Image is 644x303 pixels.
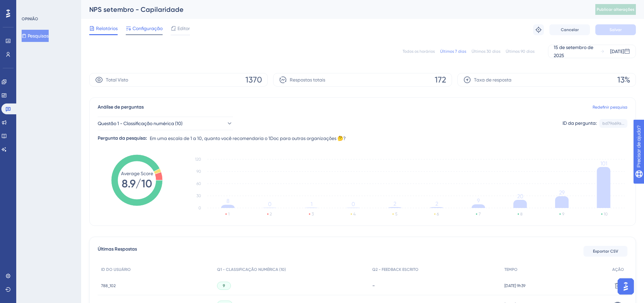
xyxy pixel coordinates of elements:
[474,77,511,83] font: Taxa de resposta
[610,27,622,32] font: Salvar
[393,201,396,207] tspan: 2
[435,75,446,85] font: 172
[593,105,627,110] font: Redefinir pesquisa
[597,7,635,12] font: Publicar alterações
[372,282,375,289] font: -
[610,49,624,54] font: [DATE]
[504,267,518,272] font: TEMPO
[616,276,636,297] iframe: Iniciador do Assistente de IA do UserGuiding
[22,30,49,42] button: Pesquisas
[583,246,627,257] button: Exportar CSV
[98,135,147,141] font: Pergunta da pesquisa:
[98,104,144,110] font: Análise de perguntas
[121,171,153,176] tspan: Average Score
[223,283,225,288] font: 9
[554,45,593,58] font: 15 de setembro de 2025
[22,17,38,21] font: OPINIÃO
[602,121,624,126] font: bd79a69a...
[604,212,608,216] text: 10
[28,33,49,39] font: Pesquisas
[195,157,201,162] tspan: 120
[477,197,480,204] tspan: 9
[245,75,262,85] font: 1370
[268,201,271,207] tspan: 0
[16,3,58,8] font: Precisar de ajuda?
[196,193,201,198] tspan: 30
[228,212,230,216] text: 1
[312,212,314,216] text: 3
[352,201,355,207] tspan: 0
[133,26,163,31] font: Configuração
[562,212,564,216] text: 9
[96,26,118,31] font: Relatórios
[472,49,500,54] font: Últimos 30 dias
[98,246,137,252] font: Últimas Respostas
[311,201,312,207] tspan: 1
[506,49,534,54] font: Últimos 90 dias
[549,24,590,35] button: Cancelar
[196,169,201,174] tspan: 90
[196,181,201,186] tspan: 60
[520,212,523,216] text: 8
[561,27,579,32] font: Cancelar
[437,212,439,216] text: 6
[101,267,131,272] font: ID DO USUÁRIO
[600,160,607,167] tspan: 101
[89,5,184,14] font: NPS setembro - Capilaridade
[177,26,190,31] font: Editor
[395,212,397,216] text: 5
[617,75,630,85] font: 13%
[612,267,624,272] font: AÇÃO
[372,267,419,272] font: Q2 - FEEDBACK ESCRITO
[595,4,636,15] button: Publicar alterações
[479,212,481,216] text: 7
[226,198,230,204] tspan: 8
[403,49,435,54] font: Todos os horários
[106,77,128,83] font: Total Visto
[290,77,325,83] font: Respostas totais
[593,249,618,254] font: Exportar CSV
[559,189,565,196] tspan: 29
[198,206,201,210] tspan: 0
[595,24,636,35] button: Salvar
[270,212,272,216] text: 2
[435,201,438,207] tspan: 2
[440,49,466,54] font: Últimos 7 dias
[101,283,116,288] font: 788_102
[517,193,523,200] tspan: 20
[122,177,152,190] tspan: 8.9/10
[353,212,356,216] text: 4
[217,267,286,272] font: Q1 - CLASSIFICAÇÃO NUMÉRICA (10)
[98,121,183,126] font: Questão 1 - Classificação numérica (10)
[504,283,525,288] font: [DATE] 9h39
[98,117,233,130] button: Questão 1 - Classificação numérica (10)
[150,136,346,141] font: Em uma escala de 1 a 10, quanto você recomendaria o 1Doc para outras organizações 🤔?
[563,120,597,126] font: ID da pergunta:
